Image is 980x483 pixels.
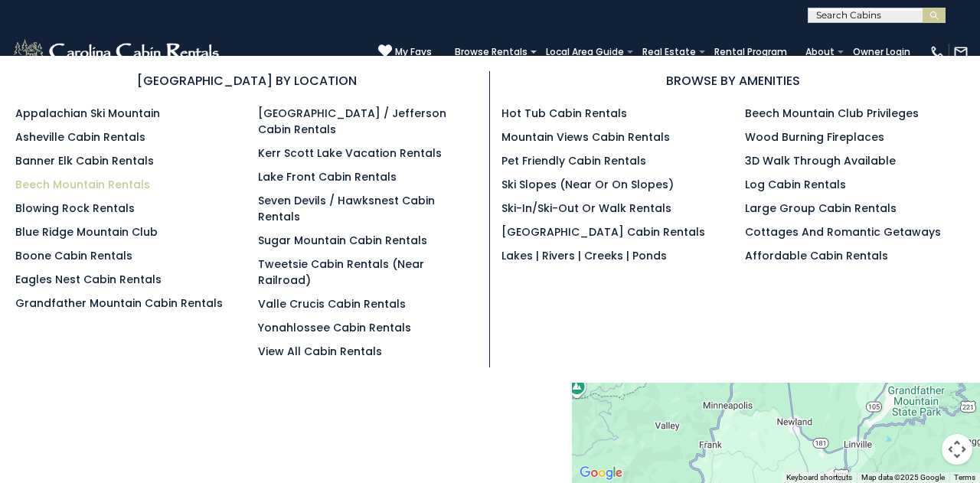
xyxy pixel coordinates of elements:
[745,129,884,145] a: Wood Burning Fireplaces
[845,41,918,63] a: Owner Login
[501,71,965,90] h3: BROWSE BY AMENITIES
[745,153,896,168] a: 3D Walk Through Available
[501,153,646,168] a: Pet Friendly Cabin Rentals
[501,106,627,121] a: Hot Tub Cabin Rentals
[954,473,975,481] a: Terms (opens in new tab)
[258,320,411,335] a: Yonahlossee Cabin Rentals
[942,434,972,465] button: Map camera controls
[929,44,945,60] img: phone-regular-white.png
[15,272,162,287] a: Eagles Nest Cabin Rentals
[258,169,397,184] a: Lake Front Cabin Rentals
[707,41,795,63] a: Rental Program
[447,41,535,63] a: Browse Rentals
[538,41,632,63] a: Local Area Guide
[798,41,842,63] a: About
[745,224,941,240] a: Cottages and Romantic Getaways
[258,193,435,224] a: Seven Devils / Hawksnest Cabin Rentals
[258,233,427,248] a: Sugar Mountain Cabin Rentals
[15,106,160,121] a: Appalachian Ski Mountain
[395,45,432,59] span: My Favs
[15,177,150,192] a: Beech Mountain Rentals
[258,106,446,137] a: [GEOGRAPHIC_DATA] / Jefferson Cabin Rentals
[15,129,145,145] a: Asheville Cabin Rentals
[378,44,432,60] a: My Favs
[745,248,888,263] a: Affordable Cabin Rentals
[15,248,132,263] a: Boone Cabin Rentals
[501,201,671,216] a: Ski-in/Ski-Out or Walk Rentals
[635,41,704,63] a: Real Estate
[745,177,846,192] a: Log Cabin Rentals
[953,44,969,60] img: mail-regular-white.png
[258,344,382,359] a: View All Cabin Rentals
[861,473,945,481] span: Map data ©2025 Google
[15,153,154,168] a: Banner Elk Cabin Rentals
[786,472,852,483] button: Keyboard shortcuts
[258,256,424,288] a: Tweetsie Cabin Rentals (Near Railroad)
[258,296,406,312] a: Valle Crucis Cabin Rentals
[11,37,224,67] img: White-1-2.png
[745,201,897,216] a: Large Group Cabin Rentals
[15,201,135,216] a: Blowing Rock Rentals
[576,463,626,483] a: Open this area in Google Maps (opens a new window)
[501,129,670,145] a: Mountain Views Cabin Rentals
[258,145,442,161] a: Kerr Scott Lake Vacation Rentals
[501,224,705,240] a: [GEOGRAPHIC_DATA] Cabin Rentals
[15,71,478,90] h3: [GEOGRAPHIC_DATA] BY LOCATION
[745,106,919,121] a: Beech Mountain Club Privileges
[501,177,674,192] a: Ski Slopes (Near or On Slopes)
[501,248,667,263] a: Lakes | Rivers | Creeks | Ponds
[15,295,223,311] a: Grandfather Mountain Cabin Rentals
[576,463,626,483] img: Google
[15,224,158,240] a: Blue Ridge Mountain Club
